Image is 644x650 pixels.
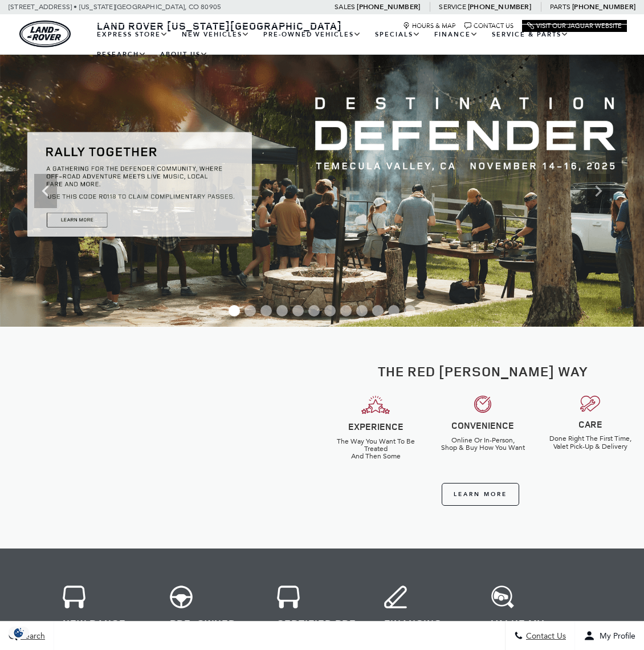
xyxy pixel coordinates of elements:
[308,305,320,316] span: Go to slide 6
[348,420,403,433] strong: EXPERIENCE
[523,631,566,641] span: Contact Us
[276,305,288,316] span: Go to slide 4
[403,22,456,30] a: Hours & Map
[491,586,514,608] img: Value Trade
[485,25,576,44] a: Service & Parts
[331,438,421,461] h6: The Way You Want To Be Treated And Then Some
[260,305,272,316] span: Go to slide 3
[153,44,215,64] a: About Us
[439,3,466,11] span: Service
[331,364,635,379] h2: The Red [PERSON_NAME] Way
[578,418,602,430] strong: CARE
[545,435,635,450] h6: Done Right The First Time, Valet Pick-Up & Delivery
[9,3,221,11] a: [STREET_ADDRESS] • [US_STATE][GEOGRAPHIC_DATA], CO 80905
[19,21,71,47] a: land-rover
[244,305,256,316] span: Go to slide 2
[451,419,514,432] strong: CONVENIENCE
[384,617,474,629] h3: Financing
[90,25,627,64] nav: Main Navigation
[356,305,368,316] span: Go to slide 9
[229,305,240,316] span: Go to slide 1
[340,305,352,316] span: Go to slide 8
[388,305,400,316] span: Go to slide 11
[404,305,415,316] span: Go to slide 12
[170,586,193,608] img: cta-icon-usedvehicles
[550,3,570,11] span: Parts
[66,384,256,491] iframe: YouTube video player
[357,2,420,11] a: [PHONE_NUMBER]
[442,483,519,506] a: Learn More
[587,174,610,208] div: Next
[438,437,528,452] h6: Online Or In-Person, Shop & Buy How You Want
[19,21,71,47] img: Land Rover
[324,305,336,316] span: Go to slide 7
[34,174,57,208] div: Previous
[175,25,256,44] a: New Vehicles
[335,3,355,11] span: Sales
[6,627,32,639] section: Click to Open Cookie Consent Modal
[90,44,153,64] a: Research
[427,25,485,44] a: Finance
[384,586,407,608] img: cta-icon-financing
[292,305,304,316] span: Go to slide 5
[572,2,635,11] a: [PHONE_NUMBER]
[6,627,32,639] img: Opt-Out Icon
[90,19,349,32] a: Land Rover [US_STATE][GEOGRAPHIC_DATA]
[170,617,260,642] h3: Pre-Owned Vehicles
[464,22,513,30] a: Contact Us
[256,25,368,44] a: Pre-Owned Vehicles
[595,631,635,641] span: My Profile
[90,25,175,44] a: EXPRESS STORE
[372,305,384,316] span: Go to slide 10
[368,25,427,44] a: Specials
[97,19,342,32] span: Land Rover [US_STATE][GEOGRAPHIC_DATA]
[527,22,622,30] a: Visit Our Jaguar Website
[468,2,531,11] a: [PHONE_NUMBER]
[63,586,85,608] img: cta-icon-newvehicles
[491,617,581,642] h3: Value My Trade
[575,621,644,650] button: Open user profile menu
